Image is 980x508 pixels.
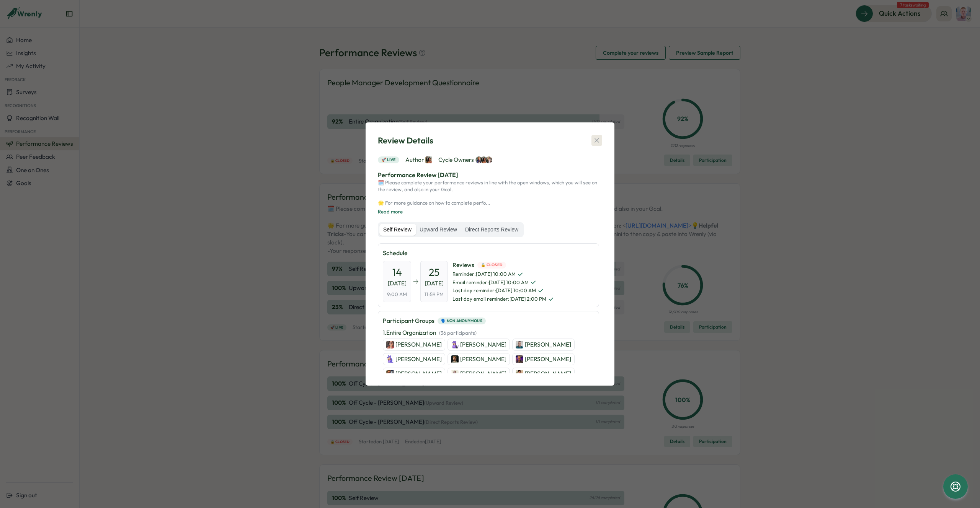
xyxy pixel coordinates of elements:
span: Review Details [378,135,433,147]
label: Self Review [379,224,415,236]
a: Arron Jennings[PERSON_NAME] [448,353,510,365]
span: Last day reminder : [DATE] 10:00 AM [452,287,554,294]
img: Viveca Riley [480,156,487,163]
a: Adrian Pearcey[PERSON_NAME] [512,353,575,365]
img: Samantha Broomfield [516,370,523,378]
a: Kori Keeling[PERSON_NAME] [383,353,445,365]
p: [PERSON_NAME] [395,370,442,378]
p: 1 . Entire Organization [383,329,477,337]
img: Kate Blackburn [386,341,394,348]
p: [PERSON_NAME] [395,340,442,349]
span: Reviews [452,261,554,269]
span: ( 36 participants ) [439,330,477,336]
p: [PERSON_NAME] [525,340,571,349]
p: [PERSON_NAME] [395,355,442,363]
img: Lauren Farnfield [386,370,394,378]
p: 🗓️ Please complete your performance reviews in line with the open windows, which you will see on ... [378,179,602,206]
img: Viveca Riley [425,156,432,163]
a: Allyn Neal[PERSON_NAME] [448,339,510,351]
span: 14 [392,265,402,279]
a: Lauren Farnfield[PERSON_NAME] [383,368,445,380]
p: Participant Groups [383,316,434,326]
span: 11:59 PM [425,291,444,298]
span: [DATE] [388,279,407,288]
label: Upward Review [416,224,461,236]
img: Tomas Liepis [516,341,523,348]
p: [PERSON_NAME] [460,340,506,349]
span: 9:00 AM [387,291,407,298]
span: 🗣️ Non Anonymous [441,318,482,324]
span: 🔒 Closed [481,262,503,268]
span: Author [405,156,432,164]
a: Thomas Clark[PERSON_NAME] [448,368,510,380]
span: Last day email reminder : [DATE] 2:00 PM [452,296,554,303]
span: Reminder : [DATE] 10:00 AM [452,271,554,278]
button: Read more [378,208,403,215]
p: [PERSON_NAME] [525,355,571,363]
img: Kori Keeling [386,355,394,363]
span: [DATE] [425,279,444,288]
a: Kate Blackburn[PERSON_NAME] [383,339,445,351]
a: Tomas Liepis[PERSON_NAME] [512,339,575,351]
p: Performance Review [DATE] [378,170,602,180]
img: Hannah Saunders [485,156,492,163]
p: Schedule [383,248,594,258]
span: Cycle Owners [438,156,492,164]
img: Hanna Smith [475,156,482,163]
img: Arron Jennings [451,355,459,363]
p: [PERSON_NAME] [525,370,571,378]
label: Direct Reports Review [461,224,522,236]
span: 🚀 Live [381,157,396,163]
p: [PERSON_NAME] [460,370,506,378]
img: Adrian Pearcey [516,355,523,363]
img: Thomas Clark [451,370,459,378]
a: Samantha Broomfield[PERSON_NAME] [512,368,575,380]
img: Allyn Neal [451,341,459,348]
p: [PERSON_NAME] [460,355,506,363]
span: Email reminder : [DATE] 10:00 AM [452,279,554,286]
span: 25 [429,265,439,279]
